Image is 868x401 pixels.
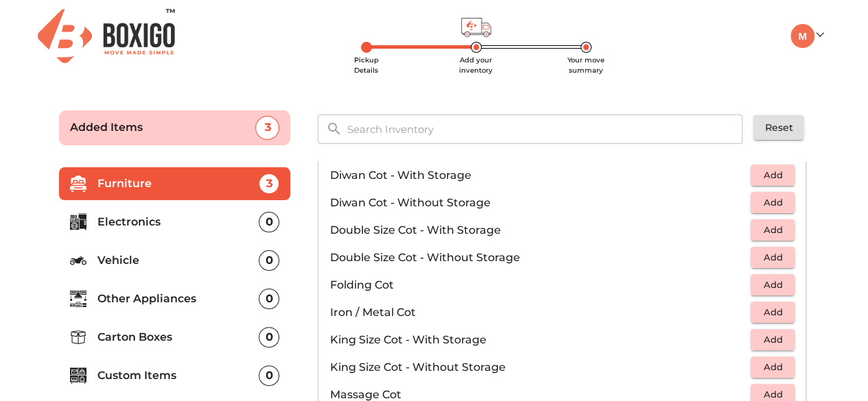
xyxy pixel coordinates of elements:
p: Furniture [97,175,259,192]
p: Other Appliances [97,291,259,307]
button: Add [751,219,795,241]
p: King Size Cot - With Storage [329,332,751,348]
button: Add [751,302,795,323]
div: 3 [255,116,279,140]
p: Diwan Cot - Without Storage [329,195,751,211]
input: Search Inventory [338,114,752,144]
button: Add [751,329,795,350]
span: Add [758,359,788,375]
span: Add [758,332,788,348]
p: Folding Cot [329,277,751,293]
button: Add [751,165,795,186]
div: 0 [259,365,279,386]
div: 0 [259,327,279,348]
span: Add [758,222,788,238]
span: Add your inventory [459,56,493,75]
span: Pickup Details [354,56,379,75]
p: King Size Cot - Without Storage [329,359,751,376]
button: Add [751,247,795,268]
span: Add [758,195,788,210]
span: Reset [764,119,793,136]
div: 3 [259,173,279,194]
p: Iron / Metal Cot [329,304,751,321]
div: 0 [259,289,279,309]
span: Add [758,304,788,320]
p: Electronics [97,214,259,230]
button: Add [751,192,795,213]
span: Add [758,167,788,183]
p: Diwan Cot - With Storage [329,167,751,184]
p: Added Items [70,119,256,136]
div: 0 [259,212,279,232]
div: 0 [259,250,279,271]
span: Your move summary [567,56,605,75]
p: Double Size Cot - With Storage [329,222,751,239]
button: Add [751,274,795,295]
span: Add [758,250,788,265]
button: Reset [753,115,804,141]
p: Custom Items [97,367,259,384]
img: Boxigo [38,9,175,63]
p: Double Size Cot - Without Storage [329,250,751,266]
p: Vehicle [97,252,259,269]
p: Carton Boxes [97,329,259,345]
span: Add [758,277,788,293]
button: Add [751,356,795,378]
